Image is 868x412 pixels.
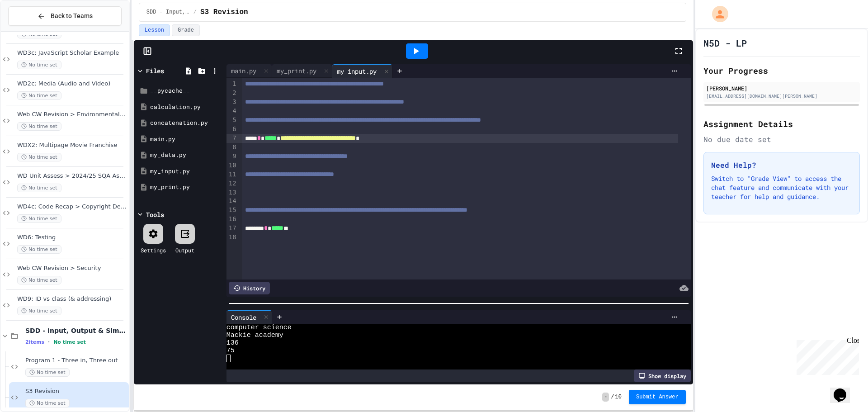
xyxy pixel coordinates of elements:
span: SDD - Input, Output & Simple calculations [25,327,127,335]
div: [EMAIL_ADDRESS][DOMAIN_NAME][PERSON_NAME] [706,93,857,99]
h2: Your Progress [703,64,860,77]
span: Web CW Revision > Environmental Impact [17,111,127,118]
span: 10 [615,393,622,401]
span: WDX2: Multipage Movie Franchise [17,142,127,149]
span: WD3c: JavaScript Scholar Example [17,49,127,57]
span: S3 Revision [25,388,127,395]
h1: N5D - LP [703,37,747,49]
div: calculation.py [150,103,221,112]
span: Back to Teams [51,11,93,21]
span: S3 Revision [200,7,248,18]
div: my_print.py [150,183,221,192]
p: Switch to "Grade View" to access the chat feature and communicate with your teacher for help and ... [711,174,852,201]
div: Output [175,246,194,254]
div: __pycache__ [150,86,221,95]
span: WD6: Testing [17,234,127,242]
span: No time set [17,276,61,284]
div: [PERSON_NAME] [706,84,857,92]
span: / [193,9,197,16]
span: No time set [25,399,70,407]
button: Grade [172,24,200,36]
span: WD4c: Code Recap > Copyright Designs & Patents Act [17,203,127,211]
span: Web CW Revision > Security [17,265,127,272]
button: Submit Answer [629,390,686,404]
span: WD2c: Media (Audio and Video) [17,80,127,88]
span: SDD - Input, Output & Simple calculations [146,9,190,16]
span: 2 items [25,339,44,345]
span: No time set [25,368,70,377]
span: WD9: ID vs class (& addressing) [17,295,127,303]
div: concatenation.py [150,118,221,128]
span: WD Unit Assess > 2024/25 SQA Assignment [17,172,127,180]
div: Chat with us now!Close [4,4,62,57]
div: my_input.py [150,167,221,176]
button: Back to Teams [8,6,122,26]
iframe: chat widget [830,376,859,403]
span: • [48,338,50,346]
span: Submit Answer [636,393,679,401]
h3: Need Help? [711,160,852,170]
span: - [602,393,609,402]
div: my_data.py [150,151,221,160]
div: Files [146,66,164,76]
span: No time set [53,339,86,345]
button: Lesson [139,24,170,36]
span: No time set [17,61,61,69]
span: No time set [17,91,61,100]
span: No time set [17,214,61,223]
div: No due date set [703,134,860,145]
div: Settings [141,246,166,254]
iframe: chat widget [793,336,859,375]
span: Program 1 - Three in, Three out [25,357,127,365]
span: / [611,393,614,401]
span: No time set [17,153,61,161]
span: No time set [17,184,61,192]
div: main.py [150,135,221,144]
span: No time set [17,122,61,131]
h2: Assignment Details [703,118,860,130]
span: No time set [17,245,61,254]
div: Tools [146,210,164,219]
span: No time set [17,307,61,315]
div: My Account [703,4,731,24]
